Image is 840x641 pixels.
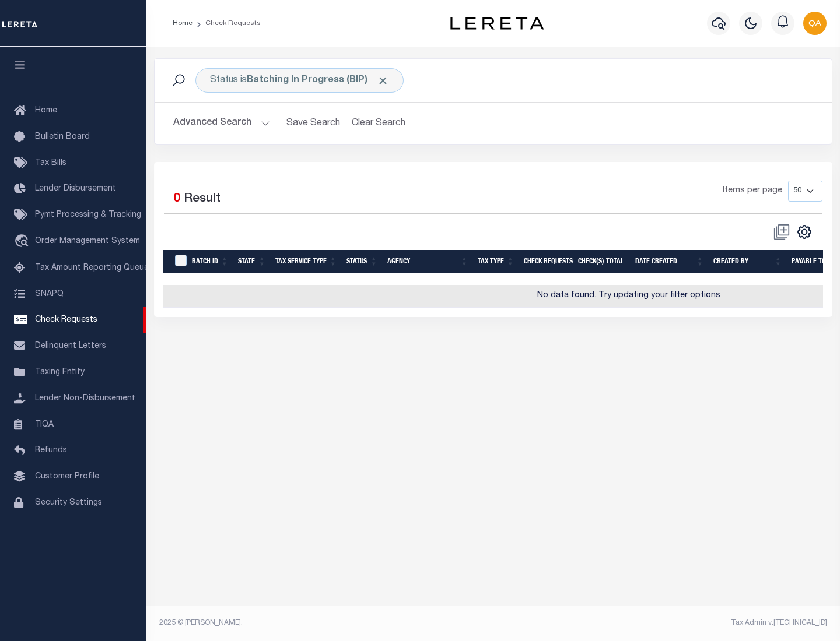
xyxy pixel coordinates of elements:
th: Tax Type: activate to sort column ascending [473,250,519,274]
span: SNAPQ [35,290,64,298]
span: Items per page [723,185,782,198]
button: Advanced Search [173,112,270,135]
span: Taxing Entity [35,368,85,376]
th: Check Requests [519,250,573,274]
span: Pymt Processing & Tracking [35,211,141,219]
span: Refunds [35,446,67,455]
span: Home [35,107,57,115]
th: Check(s) Total [573,250,631,274]
span: 0 [173,193,180,205]
span: Delinquent Letters [35,342,106,350]
li: Check Requests [192,18,261,29]
span: TIQA [35,420,54,428]
img: logo-dark.svg [450,17,544,30]
th: Agency: activate to sort column ascending [383,250,473,274]
button: Clear Search [347,112,411,135]
th: Status: activate to sort column ascending [342,250,383,274]
label: Result [184,190,220,209]
div: 2025 © [PERSON_NAME]. [150,618,494,628]
div: Tax Admin v.[TECHNICAL_ID] [502,618,827,628]
div: Status is [195,68,404,93]
span: Check Requests [35,316,97,324]
a: Home [173,20,192,27]
th: Created By: activate to sort column ascending [709,250,787,274]
span: Order Management System [35,237,140,245]
b: Batching In Progress (BIP) [247,76,389,85]
i: travel_explore [14,234,33,249]
span: Bulletin Board [35,133,90,141]
span: Lender Disbursement [35,185,116,193]
span: Tax Amount Reporting Queue [35,264,149,272]
th: Tax Service Type: activate to sort column ascending [271,250,342,274]
th: Batch Id: activate to sort column ascending [187,250,233,274]
button: Save Search [279,112,347,135]
th: Date Created: activate to sort column ascending [631,250,709,274]
span: Click to Remove [377,75,389,87]
span: Customer Profile [35,473,99,481]
th: State: activate to sort column ascending [233,250,271,274]
span: Lender Non-Disbursement [35,395,135,403]
img: svg+xml;base64,PHN2ZyB4bWxucz0iaHR0cDovL3d3dy53My5vcmcvMjAwMC9zdmciIHBvaW50ZXItZXZlbnRzPSJub25lIi... [803,12,827,35]
span: Tax Bills [35,159,66,167]
span: Security Settings [35,499,102,507]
